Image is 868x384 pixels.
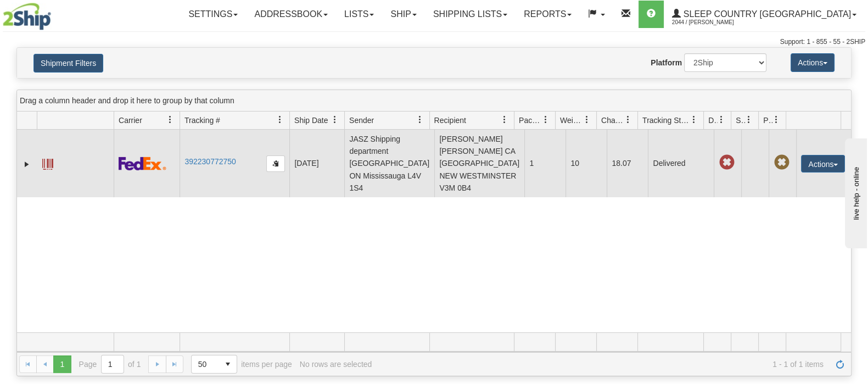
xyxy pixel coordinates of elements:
td: 18.07 [607,130,648,197]
a: Refresh [831,355,849,373]
span: Carrier [119,115,142,126]
a: Reports [516,1,580,28]
span: Tracking # [184,115,220,126]
td: JASZ Shipping department [GEOGRAPHIC_DATA] ON Mississauga L4V 1S4 [344,130,434,197]
input: Page 1 [102,355,124,373]
span: Page 1 [53,355,71,373]
span: select [219,355,237,373]
span: Delivery Status [708,115,718,126]
a: Tracking Status filter column settings [685,110,703,129]
td: 1 [524,130,565,197]
td: [PERSON_NAME] [PERSON_NAME] CA [GEOGRAPHIC_DATA] NEW WESTMINSTER V3M 0B4 [434,130,524,197]
span: Packages [519,115,542,126]
a: Label [42,154,53,171]
a: 392230772750 [184,157,236,166]
a: Delivery Status filter column settings [712,110,731,129]
a: Shipping lists [425,1,516,28]
td: [DATE] [289,130,344,197]
button: Copy to clipboard [266,155,285,172]
iframe: chat widget [843,136,867,248]
span: Page of 1 [79,355,141,374]
a: Tracking # filter column settings [271,110,289,129]
span: Shipment Issues [736,115,745,126]
label: Platform [651,57,682,68]
a: Sleep Country [GEOGRAPHIC_DATA] 2044 / [PERSON_NAME] [664,1,865,28]
div: grid grouping header [17,90,851,112]
a: Pickup Status filter column settings [767,110,786,129]
span: Page sizes drop down [191,355,237,374]
a: Ship [382,1,424,28]
span: Sleep Country [GEOGRAPHIC_DATA] [681,9,851,19]
span: Weight [560,115,583,126]
a: Ship Date filter column settings [326,110,344,129]
a: Shipment Issues filter column settings [740,110,758,129]
span: Charge [601,115,624,126]
a: Lists [336,1,382,28]
div: Support: 1 - 855 - 55 - 2SHIP [3,37,865,47]
td: 10 [565,130,607,197]
a: Settings [180,1,246,28]
span: 50 [198,359,212,370]
img: 2 - FedEx Express® [119,157,166,170]
div: No rows are selected [300,360,372,369]
span: Late [719,155,734,170]
a: Packages filter column settings [536,110,555,129]
span: Sender [349,115,374,126]
span: 1 - 1 of 1 items [379,360,824,369]
a: Recipient filter column settings [495,110,514,129]
span: Ship Date [294,115,328,126]
a: Addressbook [246,1,336,28]
button: Actions [791,53,835,72]
a: Sender filter column settings [411,110,429,129]
a: Expand [21,159,32,170]
a: Carrier filter column settings [161,110,180,129]
span: Tracking Status [642,115,690,126]
a: Weight filter column settings [578,110,596,129]
span: Recipient [434,115,466,126]
td: Delivered [648,130,714,197]
div: live help - online [8,9,102,18]
a: Charge filter column settings [619,110,637,129]
img: logo2044.jpg [3,3,51,30]
button: Actions [801,155,845,172]
span: 2044 / [PERSON_NAME] [672,17,754,28]
span: items per page [191,355,292,374]
button: Shipment Filters [33,54,103,73]
span: Pickup Not Assigned [774,155,789,170]
span: Pickup Status [763,115,772,126]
